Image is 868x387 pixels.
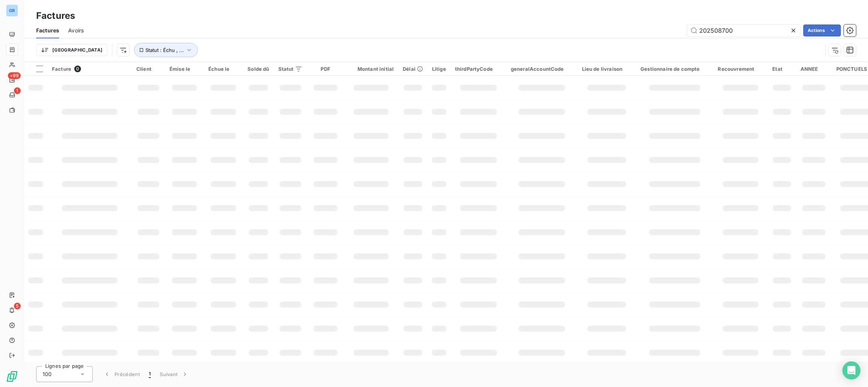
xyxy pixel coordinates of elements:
[68,27,84,34] span: Avoirs
[170,66,199,72] div: Émise le
[145,47,184,53] span: Statut : Échu , ...
[403,66,423,72] div: Délai
[582,66,632,72] div: Lieu de livraison
[208,66,238,72] div: Échue le
[803,24,841,37] button: Actions
[149,370,151,378] span: 1
[8,72,21,79] span: +99
[43,370,52,378] span: 100
[6,5,18,17] div: GR
[52,66,71,72] span: Facture
[99,366,144,382] button: Précédent
[36,44,107,56] button: [GEOGRAPHIC_DATA]
[511,66,573,72] div: generalAccountCode
[687,24,800,37] input: Rechercher
[801,66,827,72] div: ANNEE
[842,361,860,379] div: Open Intercom Messenger
[455,66,502,72] div: thirdPartyCode
[432,66,446,72] div: Litige
[248,66,269,72] div: Solde dû
[144,366,155,382] button: 1
[278,66,303,72] div: Statut
[36,9,75,23] h3: Factures
[640,66,709,72] div: Gestionnaire de compte
[74,66,81,72] span: 0
[348,66,394,72] div: Montant initial
[14,303,21,309] span: 5
[155,366,193,382] button: Suivant
[312,66,339,72] div: PDF
[772,66,792,72] div: Etat
[6,370,18,382] img: Logo LeanPay
[718,66,763,72] div: Recouvrement
[14,87,21,94] span: 1
[134,43,198,57] button: Statut : Échu , ...
[136,66,160,72] div: Client
[36,27,59,34] span: Factures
